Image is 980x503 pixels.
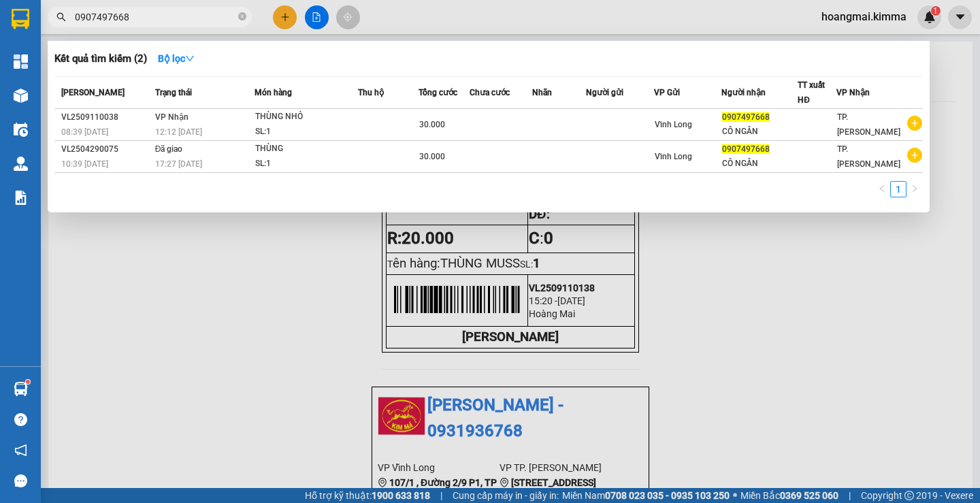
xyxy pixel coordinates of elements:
[12,12,79,44] div: Vĩnh Long
[12,13,33,27] span: Gửi:
[907,116,922,131] span: plus-circle
[654,88,680,97] span: VP Gửi
[56,12,66,22] span: search
[158,53,195,64] strong: Bộ lọc
[655,120,692,129] span: Vĩnh Long
[75,10,235,25] input: Tìm tên, số ĐT hoặc mã đơn
[14,54,28,69] img: dashboard-icon
[907,148,922,163] span: plus-circle
[836,88,870,97] span: VP Nhận
[255,110,357,125] div: THÙNG NHỎ
[419,88,457,97] span: Tổng cước
[185,54,195,63] span: down
[155,159,202,169] span: 17:27 [DATE]
[14,474,27,487] span: message
[14,444,27,457] span: notification
[255,125,357,140] div: SL: 1
[88,12,197,44] div: TP. [PERSON_NAME]
[358,88,384,97] span: Thu hộ
[721,88,766,97] span: Người nhận
[12,9,29,29] img: logo-vxr
[586,88,623,97] span: Người gửi
[911,184,919,193] span: right
[155,144,183,154] span: Đã giao
[878,184,886,193] span: left
[722,157,797,171] div: CÔ NGÂN
[255,88,292,97] span: Món hàng
[26,380,30,384] sup: 1
[419,152,445,161] span: 30.000
[891,182,906,197] a: 1
[874,181,890,197] button: left
[147,48,206,69] button: Bộ lọcdown
[12,44,79,110] div: BÁN LẺ KHÔNG GIAO HÓA ĐƠN
[14,123,28,137] img: warehouse-icon
[837,112,900,137] span: TP. [PERSON_NAME]
[88,13,121,27] span: Nhận:
[837,144,900,169] span: TP. [PERSON_NAME]
[88,44,197,61] div: A VIỆT
[14,191,28,205] img: solution-icon
[532,88,552,97] span: Nhãn
[61,127,108,137] span: 08:39 [DATE]
[890,181,906,197] li: 1
[61,142,151,157] div: VL2504290075
[14,157,28,171] img: warehouse-icon
[874,181,890,197] li: Previous Page
[722,112,770,122] span: 0907497668
[61,110,151,125] div: VL2509110038
[61,88,125,97] span: [PERSON_NAME]
[54,52,147,66] h3: Kết quả tìm kiếm ( 2 )
[906,181,923,197] li: Next Page
[14,382,28,396] img: warehouse-icon
[155,88,192,97] span: Trạng thái
[419,120,445,129] span: 30.000
[14,413,27,426] span: question-circle
[88,61,197,80] div: 0909327990
[722,144,770,154] span: 0907497668
[155,127,202,137] span: 12:12 [DATE]
[798,80,825,105] span: TT xuất HĐ
[61,159,108,169] span: 10:39 [DATE]
[255,142,357,157] div: THÙNG
[255,157,357,172] div: SL: 1
[155,112,189,122] span: VP Nhận
[238,11,246,24] span: close-circle
[655,152,692,161] span: Vĩnh Long
[722,125,797,139] div: CÔ NGÂN
[470,88,510,97] span: Chưa cước
[238,12,246,20] span: close-circle
[906,181,923,197] button: right
[14,88,28,103] img: warehouse-icon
